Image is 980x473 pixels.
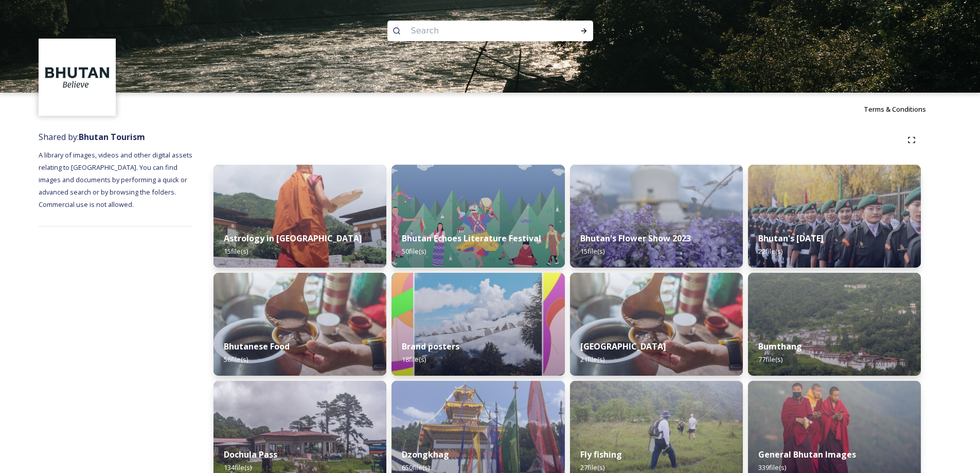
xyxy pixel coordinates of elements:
span: 27 file(s) [580,463,604,472]
span: 15 file(s) [580,247,604,256]
span: 18 file(s) [402,355,426,364]
img: Bhutan_Believe_800_1000_4.jpg [391,273,564,376]
input: Search [406,20,547,42]
img: Bhutan%2520Echoes7.jpg [391,165,564,268]
img: Bhutan%2520Flower%2520Show2.jpg [570,165,743,268]
img: _SCH1465.jpg [213,165,386,268]
span: A library of images, videos and other digital assets relating to [GEOGRAPHIC_DATA]. You can find ... [39,150,194,209]
strong: Brand posters [402,341,459,352]
img: Bumdeling%2520090723%2520by%2520Amp%2520Sripimanwat-4%25202.jpg [570,273,743,376]
span: Terms & Conditions [864,104,926,114]
strong: General Bhutan Images [758,449,856,460]
span: 50 file(s) [402,247,426,256]
span: 21 file(s) [580,355,604,364]
img: Bumthang%2520180723%2520by%2520Amp%2520Sripimanwat-20.jpg [748,273,921,376]
img: Bhutan%2520National%2520Day10.jpg [748,165,921,268]
span: Shared by: [39,131,145,143]
span: 56 file(s) [224,355,248,364]
strong: Dochula Pass [224,449,277,460]
span: 77 file(s) [758,355,782,364]
strong: Bhutanese Food [224,341,290,352]
strong: Bhutan Tourism [79,131,145,143]
strong: Astrology in [GEOGRAPHIC_DATA] [224,233,362,244]
strong: Bumthang [758,341,802,352]
a: Terms & Conditions [864,103,941,115]
strong: [GEOGRAPHIC_DATA] [580,341,666,352]
strong: Bhutan Echoes Literature Festival [402,233,541,244]
strong: Bhutan's [DATE] [758,233,824,244]
span: 22 file(s) [758,247,782,256]
span: 339 file(s) [758,463,786,472]
span: 650 file(s) [402,463,430,472]
span: 134 file(s) [224,463,252,472]
img: Bumdeling%2520090723%2520by%2520Amp%2520Sripimanwat-4.jpg [213,273,386,376]
strong: Fly fishing [580,449,622,460]
strong: Bhutan's Flower Show 2023 [580,233,691,244]
img: BT_Logo_BB_Lockup_CMYK_High%2520Res.jpg [40,40,115,115]
span: 15 file(s) [224,247,248,256]
strong: Dzongkhag [402,449,449,460]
